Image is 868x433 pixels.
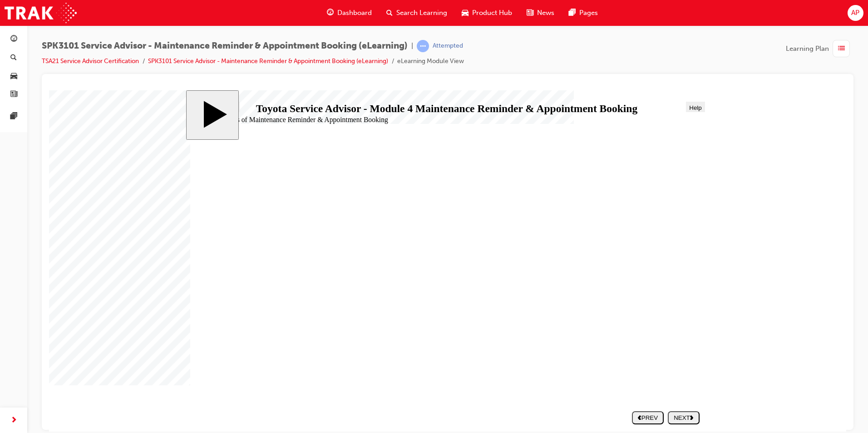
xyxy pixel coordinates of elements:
[337,8,372,18] span: Dashboard
[562,4,605,22] a: pages-iconPages
[417,40,429,52] span: learningRecordVerb_ATTEMPT-icon
[851,8,859,18] span: AP
[10,72,17,80] span: car-icon
[327,7,334,19] span: guage-icon
[397,56,464,67] li: eLearning Module View
[320,4,379,22] a: guage-iconDashboard
[838,43,845,54] span: list-icon
[10,91,17,99] span: news-icon
[379,4,454,22] a: search-iconSearch Learning
[537,8,554,18] span: News
[386,7,393,19] span: search-icon
[5,3,77,23] img: Trak
[472,8,512,18] span: Product Hub
[42,57,139,65] a: TSA21 Service Advisor Certification
[569,7,576,19] span: pages-icon
[396,8,447,18] span: Search Learning
[519,4,562,22] a: news-iconNews
[10,113,17,121] span: pages-icon
[462,7,469,19] span: car-icon
[10,35,17,44] span: guage-icon
[454,4,519,22] a: car-iconProduct Hub
[411,41,413,51] span: |
[10,54,17,62] span: search-icon
[433,42,463,50] div: Attempted
[148,57,388,65] a: SPK3101 Service Advisor - Maintenance Reminder & Appointment Booking (eLearning)
[10,415,17,426] span: next-icon
[527,7,533,19] span: news-icon
[579,8,598,18] span: Pages
[786,40,853,57] button: Learning Plan
[848,5,863,21] button: AP
[786,44,829,54] span: Learning Plan
[42,41,408,51] span: SPK3101 Service Advisor - Maintenance Reminder & Appointment Booking (eLearning)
